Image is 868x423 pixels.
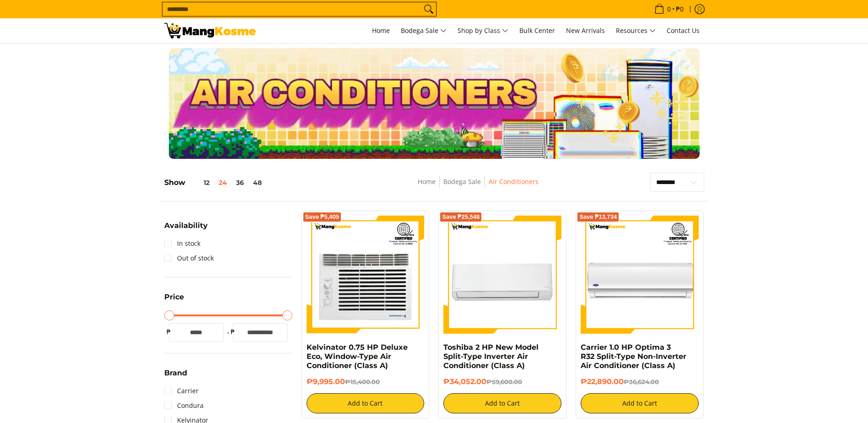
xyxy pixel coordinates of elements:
[228,327,237,336] span: ₱
[164,222,208,229] span: Availability
[443,393,561,413] button: Add to Cart
[667,26,700,35] span: Contact Us
[443,377,561,386] h6: ₱34,052.00
[307,216,425,334] img: Kelvinator 0.75 HP Deluxe Eco, Window-Type Air Conditioner (Class A)
[164,222,208,236] summary: Open
[486,378,522,385] del: ₱59,600.00
[611,18,660,43] a: Resources
[345,378,380,385] del: ₱15,400.00
[581,377,699,386] h6: ₱22,890.00
[164,369,187,384] summary: Open
[164,327,173,336] span: ₱
[164,293,184,308] summary: Open
[214,179,232,186] button: 24
[164,384,199,398] a: Carrier
[185,179,214,186] button: 12
[666,6,672,12] span: 0
[305,214,340,220] span: Save ₱5,405
[164,251,214,266] a: Out of stock
[443,216,561,334] img: Toshiba 2 HP New Model Split-Type Inverter Air Conditioner (Class A)
[581,393,699,413] button: Add to Cart
[443,343,539,370] a: Toshiba 2 HP New Model Split-Type Inverter Air Conditioner (Class A)
[421,2,436,16] button: Search
[624,378,659,385] del: ₱36,624.00
[489,177,539,186] a: Air Conditioners
[232,179,248,186] button: 36
[561,18,609,43] a: New Arrivals
[453,18,513,43] a: Shop by Class
[164,23,256,38] img: Bodega Sale Aircon l Mang Kosme: Home Appliances Warehouse Sale
[164,178,266,187] h5: Show
[581,216,699,334] img: Carrier 1.0 HP Optima 3 R32 Split-Type Non-Inverter Air Conditioner (Class A)
[616,25,656,37] span: Resources
[519,26,555,35] span: Bulk Center
[164,369,187,377] span: Brand
[164,293,184,301] span: Price
[372,26,390,35] span: Home
[458,25,508,37] span: Shop by Class
[307,343,408,370] a: Kelvinator 0.75 HP Deluxe Eco, Window-Type Air Conditioner (Class A)
[350,176,605,197] nav: Breadcrumbs
[401,25,447,37] span: Bodega Sale
[581,343,686,370] a: Carrier 1.0 HP Optima 3 R32 Split-Type Non-Inverter Air Conditioner (Class A)
[307,377,425,386] h6: ₱9,995.00
[579,214,617,220] span: Save ₱13,734
[164,398,204,413] a: Condura
[164,236,200,251] a: In stock
[307,393,425,413] button: Add to Cart
[652,4,686,14] span: •
[396,18,451,43] a: Bodega Sale
[418,177,436,186] a: Home
[442,214,480,220] span: Save ₱25,548
[367,18,394,43] a: Home
[248,179,266,186] button: 48
[443,177,481,186] a: Bodega Sale
[662,18,704,43] a: Contact Us
[265,18,704,43] nav: Main Menu
[515,18,560,43] a: Bulk Center
[674,6,685,12] span: ₱0
[566,26,605,35] span: New Arrivals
